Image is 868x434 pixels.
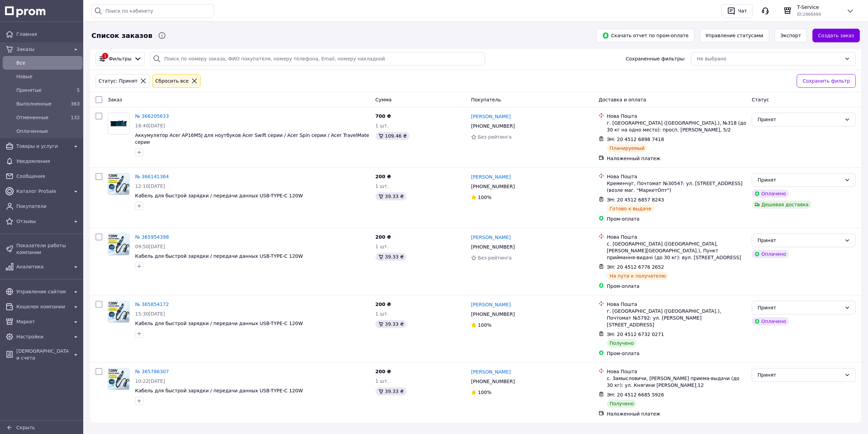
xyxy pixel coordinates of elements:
div: Нова Пошта [607,113,746,120]
a: [PERSON_NAME] [471,368,511,375]
img: Фото товару [108,368,129,390]
a: № 366141364 [135,174,169,179]
a: № 365954398 [135,234,169,240]
img: Фото товару [108,234,129,255]
span: Фильтры [109,55,131,62]
a: Кабель для быстрой зарядки / передачи данных USB-TYPE-C 120W [135,253,303,259]
img: Фото товару [108,119,129,129]
a: [PERSON_NAME] [471,113,511,120]
div: Принят [757,371,842,379]
div: Оплачено [752,190,789,198]
div: Сбросить все [154,77,190,85]
span: Маркет [16,318,69,325]
div: Принят [757,304,842,311]
span: Оплаченные [16,128,80,135]
div: с. [GEOGRAPHIC_DATA] ([GEOGRAPHIC_DATA], [PERSON_NAME][GEOGRAPHIC_DATA].), Пункт приймання-видачі... [607,240,746,261]
img: Фото товару [108,173,129,195]
div: На пути к получателю [607,272,668,280]
span: ЭН: 20 4512 6857 8243 [607,197,664,202]
span: 1 шт. [376,183,389,189]
div: 39.33 ₴ [376,387,407,395]
div: Принят [757,116,842,123]
span: Товары и услуги [16,143,69,150]
div: Пром-оплата [607,350,746,357]
img: Фото товару [108,301,129,322]
div: [PHONE_NUMBER] [470,121,516,131]
span: Без рейтинга [478,255,512,261]
span: 09:50[DATE] [135,244,165,249]
div: Наложенный платеж [607,410,746,417]
div: Принят [757,237,842,244]
span: 1 шт. [376,123,389,128]
span: Выполненные [16,100,66,107]
div: Чат [737,6,748,16]
span: 132 [71,115,80,120]
span: Покупатель [471,97,501,102]
div: г. [GEOGRAPHIC_DATA] ([GEOGRAPHIC_DATA].), Почтомат №5792: ул. [PERSON_NAME][STREET_ADDRESS] [607,308,746,328]
button: Сохранить фильтр [797,74,856,88]
span: ЭН: 20 4512 6776 2652 [607,264,664,270]
div: Нова Пошта [607,173,746,180]
a: Кабель для быстрой зарядки / передачи данных USB-TYPE-C 120W [135,321,303,326]
span: Сообщения [16,173,80,180]
a: Кабель для быстрой зарядки / передачи данных USB-TYPE-C 120W [135,193,303,198]
div: Наложенный платеж [607,155,746,162]
div: Нова Пошта [607,234,746,240]
span: Доставка и оплата [599,97,646,102]
span: Настройки [16,333,69,340]
div: Планируемый [607,144,647,152]
span: Показатели работы компании [16,242,80,256]
span: 1 шт. [376,378,389,384]
span: Каталог ProSale [16,188,69,195]
span: Без рейтинга [478,134,512,140]
span: Все [16,59,80,66]
span: 1 шт. [376,244,389,249]
button: Экспорт [775,29,807,42]
span: Принятые [16,87,66,94]
div: Не выбрано [697,55,842,62]
button: Управление статусами [700,29,769,42]
a: Создать заказ [812,29,860,42]
span: ЭН: 20 4512 6685 5926 [607,392,664,397]
div: Принят [757,176,842,184]
span: Заказ [108,97,122,102]
span: Новые [16,73,80,80]
div: 39.33 ₴ [376,192,407,200]
span: ЭН: 20 4512 6898 7418 [607,137,664,142]
span: T-Service [797,4,841,11]
span: 100% [478,195,491,200]
div: Оплачено [752,250,789,258]
span: Заказы [16,46,69,53]
a: [PERSON_NAME] [471,301,511,308]
div: Статус: Принят [97,77,139,85]
div: с. Замысловичи, [PERSON_NAME] приема-выдачи (до 30 кг): ул. Княгини [PERSON_NAME],12 [607,375,746,389]
div: Получено [607,400,636,408]
span: Отмененные [16,114,66,121]
span: Кошелек компании [16,303,69,310]
a: Фото товару [108,368,130,390]
span: ЭН: 20 4512 6732 0271 [607,332,664,337]
a: Фото товару [108,301,130,323]
span: Аккумулятор Acer AP16M5J для ноутбуков Acer Swift серии / Acer Spin серии / Acer TravelMate серии [135,132,369,145]
span: 700 ₴ [376,113,391,119]
div: [PHONE_NUMBER] [470,182,516,191]
span: 18:40[DATE] [135,123,165,128]
span: Статус [752,97,769,102]
div: [PHONE_NUMBER] [470,242,516,252]
a: Фото товару [108,113,130,135]
span: Сохраненные фильтры: [626,55,686,62]
span: 363 [71,101,80,107]
div: Нова Пошта [607,368,746,375]
span: Главная [16,31,80,38]
input: Поиск по номеру заказа, ФИО покупателя, номеру телефона, Email, номеру накладной [150,52,485,66]
span: Покупатели [16,203,80,210]
a: № 365786307 [135,369,169,374]
a: Фото товару [108,173,130,195]
a: [PERSON_NAME] [471,173,511,180]
a: Кабель для быстрой зарядки / передачи данных USB-TYPE-C 120W [135,388,303,393]
div: Пром-оплата [607,283,746,290]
